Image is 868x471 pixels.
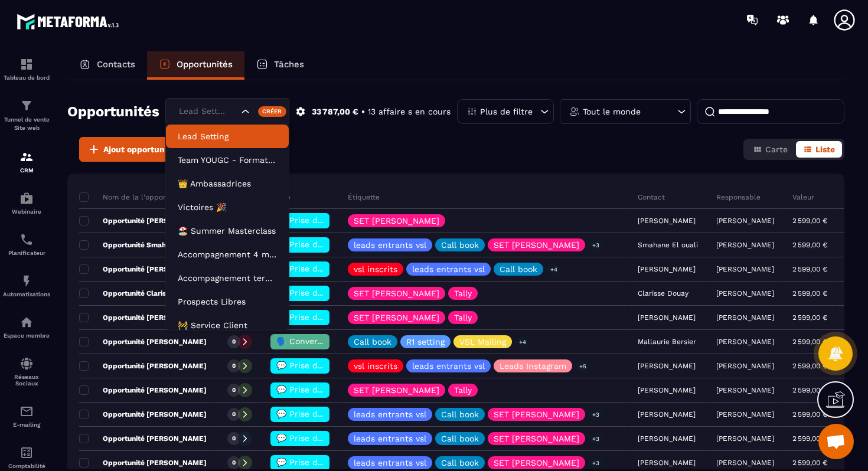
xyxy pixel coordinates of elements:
p: Leads Instagram [500,362,566,370]
p: [PERSON_NAME] [716,217,774,225]
p: Responsable [716,192,761,202]
p: +4 [515,336,530,348]
p: Étiquette [348,192,380,202]
p: Contacts [97,59,135,70]
a: formationformationTunnel de vente Site web [3,90,50,141]
p: vsl inscrits [354,362,397,370]
p: Call book [441,241,479,249]
p: SET [PERSON_NAME] [494,410,579,418]
p: SET [PERSON_NAME] [494,241,579,249]
p: +3 [588,408,603,421]
a: schedulerschedulerPlanificateur [3,224,50,265]
p: +3 [588,457,603,469]
img: logo [17,11,123,32]
img: formation [19,99,34,113]
img: automations [19,315,34,329]
p: Opportunité Smahane El ouali [79,240,205,250]
p: SET [PERSON_NAME] [354,313,439,322]
input: Search for option [176,105,239,118]
p: 2 599,00 € [792,289,827,297]
p: [PERSON_NAME] [716,459,774,467]
p: Réseaux Sociaux [3,374,50,387]
div: Créer [258,106,287,117]
p: Tâches [274,59,304,70]
p: 2 599,00 € [792,338,827,346]
p: +3 [588,433,603,445]
span: 💬 Prise de contact effectué [276,312,394,322]
p: Espace membre [3,332,50,339]
p: Opportunités [177,59,233,70]
p: Webinaire [3,208,50,215]
p: Contact [638,192,665,202]
p: SET [PERSON_NAME] [494,434,579,443]
p: Planificateur [3,250,50,256]
p: [PERSON_NAME] [716,386,774,394]
p: 2 599,00 € [792,241,827,249]
a: formationformationTableau de bord [3,48,50,90]
p: SET [PERSON_NAME] [354,217,439,225]
a: Opportunités [147,51,244,80]
p: Opportunité [PERSON_NAME] [79,458,207,467]
p: leads entrants vsl [354,410,426,418]
p: 2 599,00 € [792,434,827,443]
p: Tunnel de vente Site web [3,116,50,132]
button: Ajout opportunité [79,137,183,162]
p: CRM [3,167,50,174]
p: 13 affaire s en cours [368,106,451,117]
span: Liste [815,145,835,154]
p: Opportunité [PERSON_NAME] [79,361,207,371]
p: Plus de filtre [480,107,533,116]
p: 0 [232,265,236,273]
a: formationformationCRM [3,141,50,182]
p: Opportunité [PERSON_NAME] [79,313,207,322]
a: automationsautomationsEspace membre [3,306,50,348]
p: Tableau de bord [3,74,50,81]
p: 0 [232,362,236,370]
p: 2 599,00 € [792,410,827,418]
a: social-networksocial-networkRéseaux Sociaux [3,348,50,395]
p: SET [PERSON_NAME] [354,386,439,394]
p: leads entrants vsl [354,434,426,443]
div: Ouvrir le chat [818,424,854,459]
img: automations [19,191,34,205]
p: vsl inscrits [354,265,397,273]
p: 2 599,00 € [792,459,827,467]
p: [PERSON_NAME] [716,410,774,418]
a: Contacts [67,51,147,80]
p: 2 599,00 € [792,265,827,273]
p: Opportunité [PERSON_NAME] [79,385,207,395]
p: Automatisations [3,291,50,297]
span: 💬 Prise de contact effectué [276,215,394,225]
p: 0 [232,434,236,443]
span: 💬 Prise de contact effectué [276,385,394,394]
p: R1 setting [406,338,445,346]
p: Tally [454,386,472,394]
img: email [19,404,34,418]
span: 💬 Prise de contact effectué [276,264,394,273]
p: Opportunité [PERSON_NAME] [79,434,207,443]
p: • [361,106,365,117]
p: [PERSON_NAME] [716,338,774,346]
div: Search for option [165,98,289,125]
img: formation [19,57,34,71]
a: Tâches [244,51,316,80]
p: [PERSON_NAME] [716,265,774,273]
p: 0 [232,217,236,225]
p: Opportunité Clarisse Douay [79,289,197,298]
p: Phase [270,192,291,202]
img: scheduler [19,233,34,247]
p: 2 599,00 € [792,313,827,322]
p: Valeur [792,192,814,202]
p: VSL Mailing [459,338,506,346]
p: 0 [232,338,236,346]
p: leads entrants vsl [354,459,426,467]
p: 2 599,00 € [792,217,827,225]
p: SET [PERSON_NAME] [354,289,439,297]
p: 0 [232,459,236,467]
p: 0 [232,410,236,418]
p: E-mailing [3,421,50,428]
p: leads entrants vsl [412,362,485,370]
img: automations [19,274,34,288]
p: Call book [354,338,391,346]
button: Liste [796,141,842,158]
